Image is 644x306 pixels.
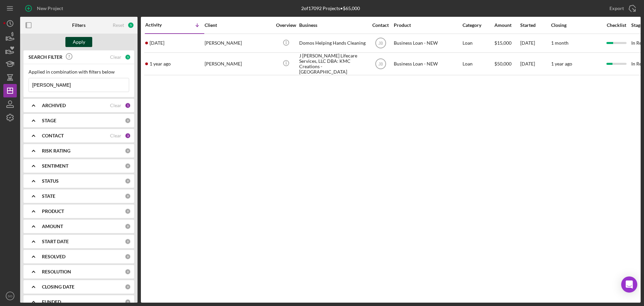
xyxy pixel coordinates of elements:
div: Apply [73,37,85,47]
div: Loan [463,53,494,75]
b: START DATE [42,239,69,244]
time: 2025-08-12 16:41 [150,40,164,46]
text: JB [378,61,383,66]
div: 5 [127,22,134,29]
div: [PERSON_NAME] [205,34,272,52]
div: 2 of 17092 Projects • $65,000 [301,6,360,11]
div: Reset [113,23,124,28]
div: Overview [273,23,299,28]
b: STATE [42,193,55,199]
div: $50,000 [494,53,520,75]
div: 3 [125,133,131,139]
div: Started [520,23,550,28]
div: 0 [125,238,131,245]
button: SO [3,289,17,303]
b: CONTACT [42,133,64,138]
div: Export [609,2,624,15]
div: [DATE] [520,34,550,52]
div: 0 [125,223,131,229]
b: RISK RATING [42,148,70,154]
div: 1 [125,54,131,60]
div: Activity [145,22,175,28]
b: RESOLUTION [42,269,71,274]
text: JB [378,41,383,46]
div: 0 [125,208,131,214]
div: 0 [125,193,131,199]
div: J [PERSON_NAME] Lifecare Services, LLC DBA: KMC Creations - [GEOGRAPHIC_DATA] [299,53,366,75]
button: Apply [65,37,92,47]
div: Business Loan - NEW [394,53,461,75]
div: [DATE] [520,53,550,75]
div: Clear [110,133,121,138]
div: Applied in combination with filters below [29,69,129,75]
div: Domos Helping Hands Cleaning [299,34,366,52]
b: STATUS [42,178,59,184]
div: 0 [125,269,131,275]
b: SENTIMENT [42,163,68,169]
div: New Project [37,2,63,15]
b: SEARCH FILTER [29,54,62,60]
div: Business [299,23,366,28]
button: Export [603,2,641,15]
b: PRODUCT [42,209,64,214]
div: Open Intercom Messenger [621,276,637,293]
div: 0 [125,254,131,260]
b: STAGE [42,118,56,123]
div: 0 [125,163,131,169]
div: Clear [110,103,121,108]
time: 2024-07-02 19:01 [150,61,171,67]
div: [PERSON_NAME] [205,53,272,75]
div: 1 [125,102,131,108]
div: 0 [125,148,131,154]
b: RESOLVED [42,254,65,259]
div: Checklist [602,23,631,28]
b: FUNDED [42,299,61,305]
div: Closing [551,23,601,28]
b: ARCHIVED [42,103,66,108]
time: 1 year ago [551,61,572,67]
div: Loan [463,34,494,52]
div: $15,000 [494,34,520,52]
div: Product [394,23,461,28]
div: 0 [125,118,131,124]
b: AMOUNT [42,224,63,229]
div: 0 [125,299,131,305]
text: SO [8,294,12,298]
b: CLOSING DATE [42,284,74,290]
button: New Project [20,2,70,15]
div: 0 [125,178,131,184]
time: 1 month [551,40,569,46]
div: Amount [494,23,520,28]
div: Client [205,23,272,28]
b: Filters [72,23,86,28]
div: Business Loan - NEW [394,34,461,52]
div: 0 [125,284,131,290]
div: Contact [368,23,393,28]
div: Category [463,23,494,28]
div: Clear [110,54,121,60]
